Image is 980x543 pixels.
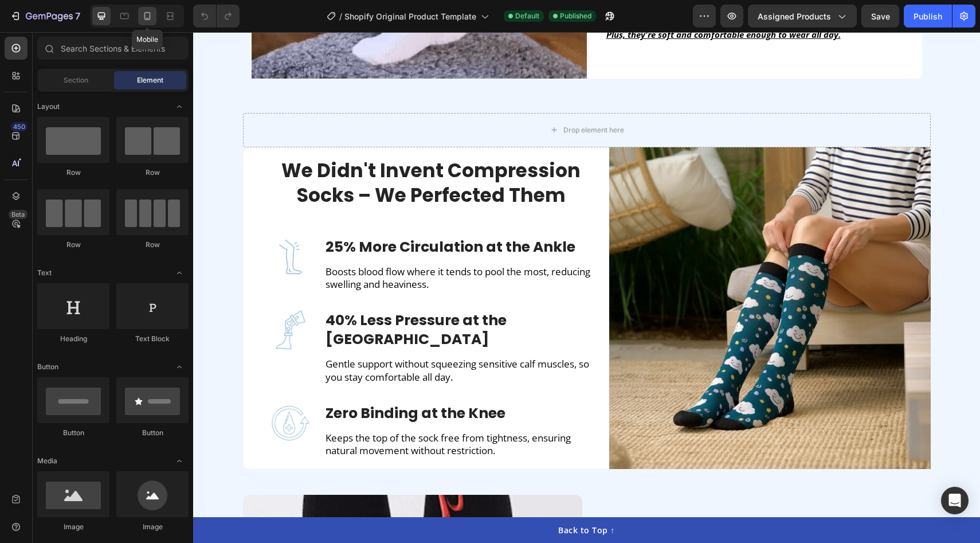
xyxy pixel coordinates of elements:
[170,358,189,376] span: Toggle open
[193,5,240,28] div: Undo/Redo
[116,428,189,438] div: Button
[5,5,85,28] button: 7
[37,362,58,372] span: Button
[37,456,57,466] span: Media
[11,122,28,131] div: 450
[748,5,857,28] button: Assigned Products
[77,126,399,177] h2: We Didn't Invent Compression Socks – We Perfected Them
[170,97,189,116] span: Toggle open
[515,11,539,21] span: Default
[170,452,189,470] span: Toggle open
[170,264,189,282] span: Toggle open
[193,32,980,543] iframe: Design area
[370,93,431,103] div: Drop element here
[132,400,398,425] p: Keeps the top of the sock free from tightness, ensuring natural movement without restriction.
[365,492,422,504] div: Back to Top ↑
[132,233,398,259] p: Boosts blood flow where it tends to pool the most, reducing swelling and heaviness.
[339,10,342,22] span: /
[37,240,109,250] div: Row
[116,167,189,178] div: Row
[560,11,591,21] span: Published
[344,10,476,22] span: Shopify Original Product Template
[77,278,117,318] img: gempages_585987850235806403-9296beb9-377a-4245-8b93-3d616ad9c489.png
[37,101,60,112] span: Layout
[77,371,117,411] img: gempages_585987850235806403-3c500ef8-9045-437b-9461-cc4e06d0ad59.png
[37,37,189,60] input: Search Sections & Elements
[116,334,189,344] div: Text Block
[77,205,117,245] img: gempages_585987850235806403-640089bb-a894-488c-a5c9-3bf39408d8d5.png
[758,10,831,22] span: Assigned Products
[904,5,952,28] button: Publish
[137,75,163,85] span: Element
[132,205,382,225] strong: 25% More Circulation at the Ankle
[37,268,52,278] span: Text
[132,371,312,391] strong: Zero Binding at the Knee
[132,278,313,317] strong: 40% Less Pressure at the [GEOGRAPHIC_DATA]
[941,487,969,514] div: Open Intercom Messenger
[871,11,890,21] span: Save
[861,5,899,28] button: Save
[9,210,28,219] div: Beta
[37,334,109,344] div: Heading
[116,240,189,250] div: Row
[132,326,398,351] p: Gentle support without squeezing sensitive calf muscles, so you stay comfortable all day.
[116,522,189,532] div: Image
[37,428,109,438] div: Button
[64,75,88,85] span: Section
[37,522,109,532] div: Image
[37,167,109,178] div: Row
[416,115,738,437] img: gempages_585987850235806403-b9c07e58-7421-4373-8991-e33c5790699a.jpg
[914,10,942,22] div: Publish
[75,9,80,23] p: 7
